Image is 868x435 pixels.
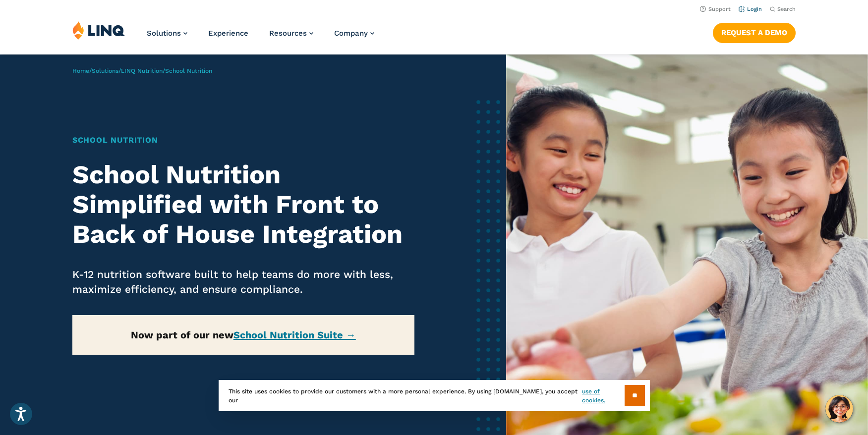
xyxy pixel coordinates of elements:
[825,395,853,423] button: Hello, have a question? Let’s chat.
[269,29,307,38] span: Resources
[72,134,414,146] h1: School Nutrition
[72,21,125,40] img: LINQ | K‑12 Software
[72,160,414,249] h2: School Nutrition Simplified with Front to Back of House Integration
[334,29,368,38] span: Company
[131,329,356,341] strong: Now part of our new
[72,267,414,297] p: K-12 nutrition software built to help teams do more with less, maximize efficiency, and ensure co...
[147,29,187,38] a: Solutions
[770,5,796,13] button: Open Search Bar
[72,67,212,74] span: / / /
[72,67,89,74] a: Home
[208,29,248,38] a: Experience
[233,329,356,341] a: School Nutrition Suite →
[92,67,118,74] a: Solutions
[147,29,181,38] span: Solutions
[269,29,313,38] a: Resources
[582,387,624,405] a: use of cookies.
[147,21,374,54] nav: Primary Navigation
[165,67,212,74] span: School Nutrition
[739,6,762,12] a: Login
[713,21,796,43] nav: Button Navigation
[121,67,163,74] a: LINQ Nutrition
[713,23,796,43] a: Request a Demo
[334,29,374,38] a: Company
[777,6,796,12] span: Search
[700,6,731,12] a: Support
[219,380,650,411] div: This site uses cookies to provide our customers with a more personal experience. By using [DOMAIN...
